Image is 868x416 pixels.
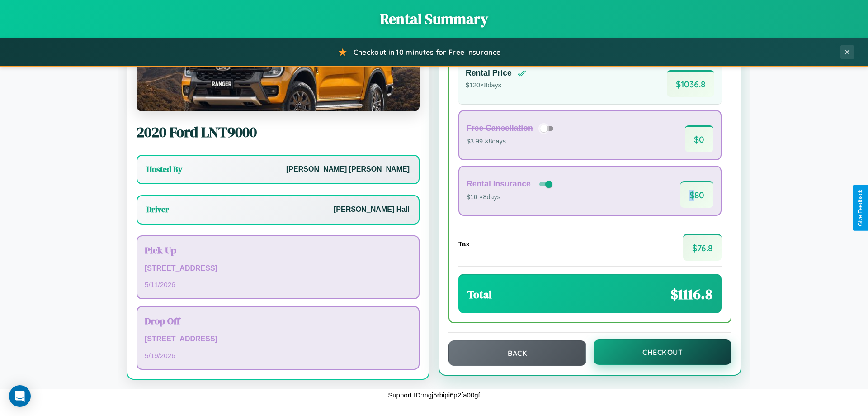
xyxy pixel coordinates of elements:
[857,190,863,226] div: Give Feedback
[670,284,712,304] span: $ 1116.8
[9,9,859,29] h1: Rental Summary
[594,339,731,365] button: Checkout
[448,340,586,366] button: Back
[467,179,531,189] h4: Rental Insurance
[145,314,411,327] h3: Drop Off
[354,48,500,57] span: Checkout in 10 minutes for Free Insurance
[683,234,722,261] span: $ 76.8
[137,122,420,142] h2: 2020 Ford LNT9000
[466,80,526,91] p: $ 120 × 8 days
[466,68,512,78] h4: Rental Price
[467,287,492,302] h3: Total
[9,385,31,407] div: Open Intercom Messenger
[458,240,470,248] h4: Tax
[146,204,169,215] h3: Driver
[146,164,182,175] h3: Hosted By
[667,70,714,97] span: $ 1036.8
[467,124,533,133] h4: Free Cancellation
[680,181,713,208] span: $ 80
[467,191,554,203] p: $10 × 8 days
[467,136,557,148] p: $3.99 × 8 days
[145,244,411,257] h3: Pick Up
[388,389,480,401] p: Support ID: mgj5rbipi6p2fa00gf
[685,125,713,152] span: $ 0
[145,333,411,346] p: [STREET_ADDRESS]
[334,203,410,216] p: [PERSON_NAME] Hall
[145,349,411,362] p: 5 / 19 / 2026
[286,163,410,176] p: [PERSON_NAME] [PERSON_NAME]
[145,278,411,291] p: 5 / 11 / 2026
[145,262,411,275] p: [STREET_ADDRESS]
